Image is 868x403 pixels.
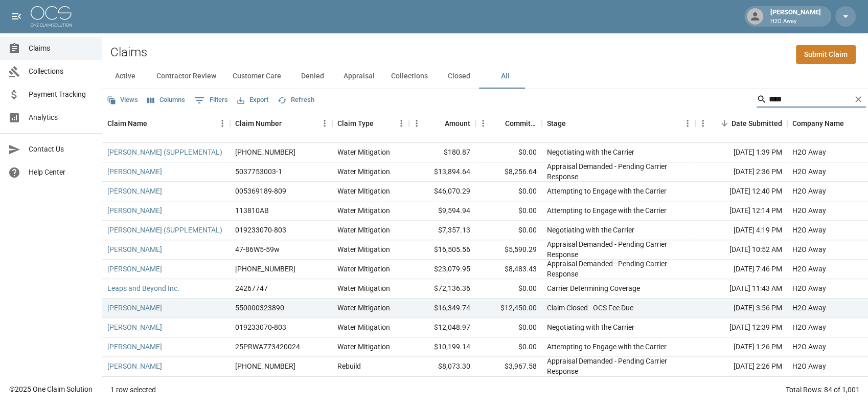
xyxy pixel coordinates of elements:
[547,109,566,138] div: Stage
[289,64,335,89] button: Denied
[792,244,826,254] div: H2O Away
[409,143,475,162] div: $180.87
[792,303,826,313] div: H2O Away
[235,361,295,371] div: 01-008-934887
[695,240,787,260] div: [DATE] 10:52 AM
[792,109,844,138] div: Company Name
[337,361,361,371] div: Rebuild
[792,342,826,352] div: H2O Away
[792,225,826,235] div: H2O Away
[235,322,286,332] div: 019233070-803
[851,92,866,107] button: Clear
[107,147,222,157] a: [PERSON_NAME] (SUPPLEMENTAL)
[475,116,491,131] button: Menu
[235,166,282,177] div: 5037753003-1
[757,91,866,110] div: Search
[337,225,390,235] div: Water Mitigation
[695,279,787,299] div: [DATE] 11:43 AM
[409,116,424,131] button: Menu
[695,162,787,182] div: [DATE] 2:36 PM
[475,143,542,162] div: $0.00
[29,43,94,54] span: Claims
[110,385,156,395] div: 1 row selected
[792,186,826,196] div: H2O Away
[475,109,542,138] div: Committed Amount
[107,186,162,196] a: [PERSON_NAME]
[145,92,188,108] button: Select columns
[409,162,475,182] div: $13,894.64
[235,92,271,108] button: Export
[317,116,332,131] button: Menu
[547,205,667,216] div: Attempting to Engage with the Carrier
[445,109,470,138] div: Amount
[475,337,542,357] div: $0.00
[695,116,711,131] button: Menu
[148,64,224,89] button: Contractor Review
[275,92,317,108] button: Refresh
[104,92,141,108] button: Views
[337,342,390,352] div: Water Mitigation
[732,109,782,138] div: Date Submitted
[383,64,436,89] button: Collections
[394,116,409,131] button: Menu
[409,357,475,376] div: $8,073.30
[566,116,580,131] button: Sort
[792,147,826,157] div: H2O Away
[235,205,269,216] div: 113810AB
[409,318,475,337] div: $12,048.97
[147,116,162,131] button: Sort
[107,322,162,332] a: [PERSON_NAME]
[29,167,94,178] span: Help Center
[695,260,787,279] div: [DATE] 7:46 PM
[235,225,286,235] div: 019233070-803
[235,283,268,293] div: 24267747
[31,6,72,27] img: ocs-logo-white-transparent.png
[844,116,858,131] button: Sort
[547,259,690,279] div: Appraisal Demanded - Pending Carrier Response
[475,260,542,279] div: $8,483.43
[107,303,162,313] a: [PERSON_NAME]
[542,109,695,138] div: Stage
[107,342,162,352] a: [PERSON_NAME]
[430,116,445,131] button: Sort
[215,116,230,131] button: Menu
[337,303,390,313] div: Water Mitigation
[475,299,542,318] div: $12,450.00
[102,64,868,89] div: dynamic tabs
[547,342,667,352] div: Attempting to Engage with the Carrier
[409,240,475,260] div: $16,505.56
[475,357,542,376] div: $3,967.58
[796,45,856,64] a: Submit Claim
[547,303,633,313] div: Claim Closed - OCS Fee Due
[475,201,542,221] div: $0.00
[29,66,94,77] span: Collections
[547,147,634,157] div: Negotiating with the Carrier
[792,205,826,216] div: H2O Away
[409,337,475,357] div: $10,199.14
[547,322,634,332] div: Negotiating with the Carrier
[786,385,860,395] div: Total Rows: 84 of 1,001
[680,116,695,131] button: Menu
[374,116,388,131] button: Sort
[192,92,231,109] button: Show filters
[695,182,787,201] div: [DATE] 12:40 PM
[792,322,826,332] div: H2O Away
[482,64,528,89] button: All
[547,356,690,376] div: Appraisal Demanded - Pending Carrier Response
[695,221,787,240] div: [DATE] 4:19 PM
[29,89,94,100] span: Payment Tracking
[332,109,409,138] div: Claim Type
[107,361,162,371] a: [PERSON_NAME]
[337,186,390,196] div: Water Mitigation
[337,264,390,274] div: Water Mitigation
[475,240,542,260] div: $5,590.29
[695,318,787,337] div: [DATE] 12:39 PM
[409,109,475,138] div: Amount
[505,109,537,138] div: Committed Amount
[335,64,383,89] button: Appraisal
[409,201,475,221] div: $9,594.94
[110,45,147,60] h2: Claims
[235,264,295,274] div: 01-008-893368
[792,361,826,371] div: H2O Away
[235,342,300,352] div: 25PRWA773420024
